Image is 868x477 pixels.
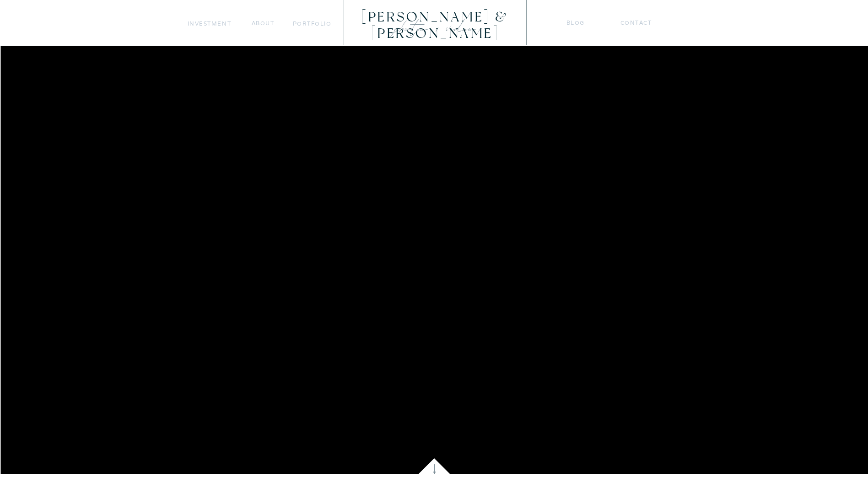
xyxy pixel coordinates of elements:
a: portfolio [293,19,331,28]
a: Contact [620,18,653,27]
a: about [252,18,275,28]
a: blog [566,18,585,27]
a: Investment [188,19,232,28]
a: [PERSON_NAME] & [PERSON_NAME] [346,9,525,25]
